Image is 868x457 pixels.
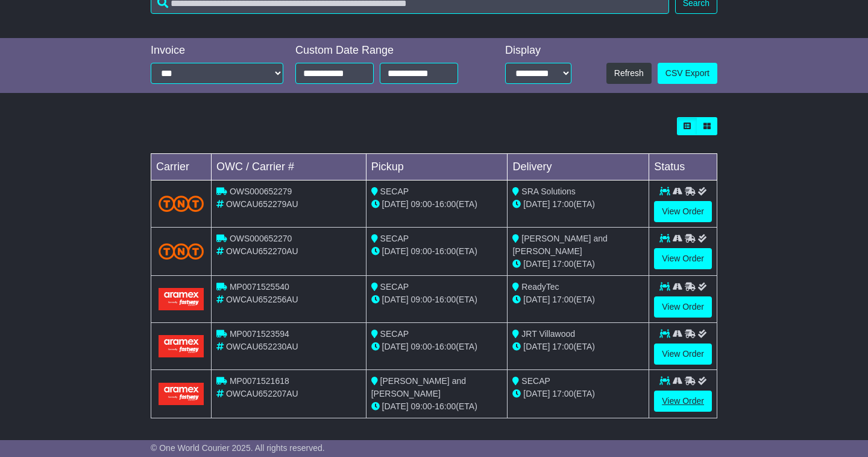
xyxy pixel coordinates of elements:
img: Aramex.png [159,288,204,310]
div: (ETA) [512,340,644,353]
span: OWCAU652256AU [226,295,298,304]
span: © One World Courier 2025. All rights reserved. [151,443,325,453]
span: SRA Solutions [521,187,576,196]
span: ReadyTec [521,282,559,292]
td: Carrier [151,154,212,181]
div: (ETA) [512,198,644,211]
span: [DATE] [382,199,409,209]
span: 17:00 [552,199,573,209]
span: 16:00 [435,342,456,351]
div: - (ETA) [371,400,503,413]
div: - (ETA) [371,340,503,353]
span: 17:00 [552,295,573,304]
span: JRT Villawood [521,329,575,339]
span: 16:00 [435,401,456,411]
span: SECAP [521,376,550,386]
span: 16:00 [435,295,456,304]
span: SECAP [380,329,409,339]
a: View Order [654,201,712,222]
img: TNT_Domestic.png [159,243,204,260]
div: Custom Date Range [295,44,476,57]
span: [DATE] [523,342,550,351]
span: [DATE] [523,199,550,209]
span: MP0071523594 [230,329,289,339]
span: SECAP [380,234,409,243]
span: OWCAU652230AU [226,342,298,351]
span: OWCAU652270AU [226,246,298,256]
span: [DATE] [523,259,550,269]
div: (ETA) [512,258,644,270]
div: - (ETA) [371,293,503,306]
img: Aramex.png [159,383,204,405]
img: TNT_Domestic.png [159,196,204,212]
td: OWC / Carrier # [212,154,366,181]
a: View Order [654,344,712,365]
button: Refresh [606,63,652,84]
span: [PERSON_NAME] and [PERSON_NAME] [512,234,607,256]
span: SECAP [380,187,409,196]
span: 09:00 [411,199,432,209]
span: [DATE] [382,246,409,256]
span: 16:00 [435,246,456,256]
div: Display [505,44,571,57]
span: 16:00 [435,199,456,209]
span: 17:00 [552,342,573,351]
img: Aramex.png [159,335,204,357]
span: [DATE] [523,389,550,398]
span: OWCAU652279AU [226,199,298,209]
span: [DATE] [523,295,550,304]
a: View Order [654,391,712,412]
td: Pickup [366,154,508,181]
div: - (ETA) [371,198,503,211]
span: 17:00 [552,389,573,398]
span: MP0071521618 [230,376,289,386]
span: 09:00 [411,401,432,411]
span: [DATE] [382,295,409,304]
span: 09:00 [411,246,432,256]
span: MP0071525540 [230,282,289,292]
span: OWS000652279 [230,187,292,196]
td: Delivery [508,154,649,181]
span: [PERSON_NAME] and [PERSON_NAME] [371,376,466,398]
a: View Order [654,248,712,269]
span: 17:00 [552,259,573,269]
span: SECAP [380,282,409,292]
span: OWS000652270 [230,234,292,243]
span: [DATE] [382,401,409,411]
span: 09:00 [411,295,432,304]
div: Invoice [151,44,283,57]
span: [DATE] [382,342,409,351]
span: 09:00 [411,342,432,351]
div: (ETA) [512,388,644,400]
a: CSV Export [658,63,717,84]
div: - (ETA) [371,245,503,258]
td: Status [649,154,717,181]
a: View Order [654,296,712,318]
div: (ETA) [512,293,644,306]
span: OWCAU652207AU [226,389,298,398]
